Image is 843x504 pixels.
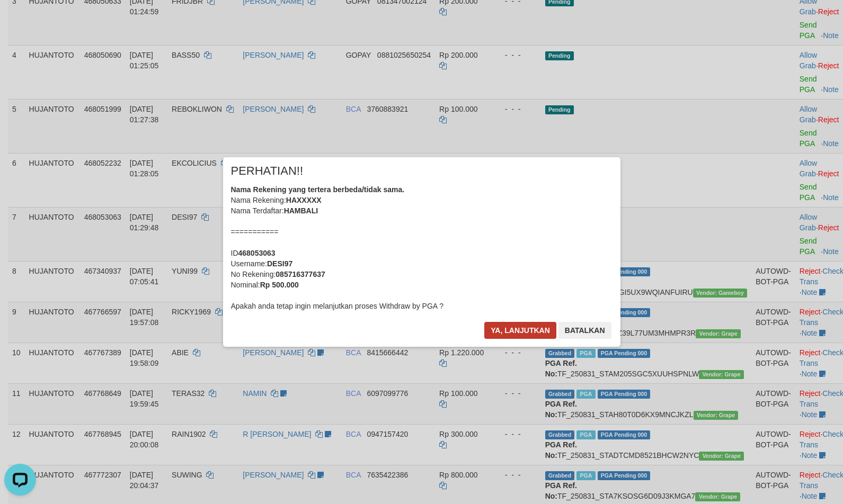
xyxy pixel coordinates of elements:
[260,281,299,289] b: Rp 500.000
[231,185,405,194] b: Nama Rekening yang tertera berbeda/tidak sama.
[558,322,611,339] button: Batalkan
[238,249,276,257] b: 468053063
[267,259,292,268] b: DESI97
[284,206,318,215] b: HAMBALI
[286,196,322,204] b: HAXXXXX
[231,166,304,176] span: PERHATIAN!!
[231,184,613,311] div: Nama Rekening: Nama Terdaftar: =========== ID Username: No Rekening: Nominal: Apakah anda tetap i...
[4,4,36,36] button: Open LiveChat chat widget
[276,270,325,278] b: 085716377637
[484,322,556,339] button: Ya, lanjutkan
